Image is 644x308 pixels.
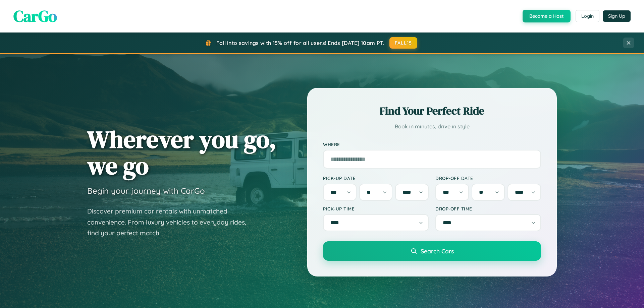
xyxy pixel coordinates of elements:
label: Pick-up Time [323,206,429,211]
label: Pick-up Date [323,175,429,181]
button: Search Cars [323,241,541,261]
p: Discover premium car rentals with unmatched convenience. From luxury vehicles to everyday rides, ... [87,206,255,239]
button: FALL15 [389,37,418,49]
h3: Begin your journey with CarGo [87,186,205,196]
button: Sign Up [603,10,631,22]
h1: Wherever you go, we go [87,126,276,179]
label: Drop-off Date [435,175,541,181]
span: Fall into savings with 15% off for all users! Ends [DATE] 10am PT. [216,40,384,46]
span: CarGo [13,5,57,27]
span: Search Cars [421,247,454,255]
label: Where [323,141,541,147]
h2: Find Your Perfect Ride [323,104,541,118]
button: Become a Host [523,10,571,22]
button: Login [576,10,599,22]
p: Book in minutes, drive in style [323,122,541,131]
label: Drop-off Time [435,206,541,211]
